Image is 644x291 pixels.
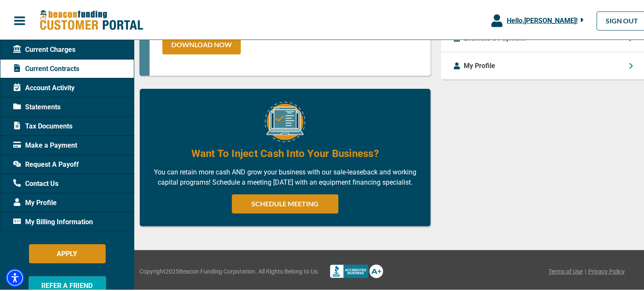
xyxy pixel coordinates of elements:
[6,267,24,285] div: Accessibility Menu
[13,177,58,187] span: Contact Us
[13,100,61,111] span: Statements
[191,145,379,159] h4: Want To Inject Cash Into Your Business?
[13,215,93,225] span: My Billing Information
[232,193,338,212] a: SCHEDULE MEETING
[507,15,578,23] span: Hello, [PERSON_NAME] !
[330,263,383,277] img: Better Bussines Beareau logo A+
[29,242,106,262] button: APPLY
[139,265,319,274] span: Copyright 2025 Beacon Funding Corporation. All Rights Belong to Us.
[13,62,79,72] span: Current Contracts
[585,265,586,274] span: |
[39,8,143,30] img: Beacon Funding Customer Portal Logo
[162,34,241,53] a: DOWNLOAD NOW
[13,43,75,53] span: Current Charges
[13,120,72,130] span: Tax Documents
[549,265,583,274] a: Terms of Use
[13,139,77,149] span: Make a Payment
[13,158,79,168] span: Request A Payoff
[13,196,57,206] span: My Profile
[464,59,496,69] p: My Profile
[153,165,418,186] p: You can retain more cash AND grow your business with our sale-leaseback and working capital progr...
[265,100,305,140] img: Equipment Financing Online Image
[13,81,75,91] span: Account Activity
[588,265,625,274] a: Privacy Policy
